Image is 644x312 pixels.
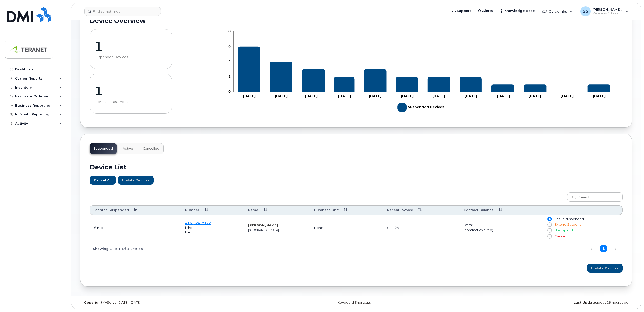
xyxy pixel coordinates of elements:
g: Suspended Devices [397,101,444,114]
th: Months Suspended: activate to sort column descending [90,205,180,215]
span: Unsuspend [555,228,573,232]
input: Leave suspended [547,217,551,221]
span: Active [123,147,133,151]
tspan: [DATE] [338,94,351,98]
tspan: 2 [228,74,231,79]
div: about 19 hours ago [448,301,632,305]
a: 4165247122 [185,221,211,225]
span: Leave suspended [555,217,584,221]
span: Quicklinks [549,9,567,13]
span: 416 [185,221,211,225]
span: 7122 [200,221,211,225]
tspan: [DATE] [561,94,573,98]
strong: [PERSON_NAME] [248,223,278,227]
span: Update Devices [122,178,150,183]
div: MyServe [DATE]–[DATE] [80,301,264,305]
input: Cancel [547,234,551,238]
h2: Device List [90,163,623,171]
tspan: 6 [228,44,231,48]
p: more than last month [94,100,167,104]
tspan: 4 [228,59,231,63]
span: SS [583,8,588,14]
th: Recent Invoice: activate to sort column ascending [383,205,459,215]
h2: Device Overview [90,17,623,24]
span: Wireless Admin [593,11,623,15]
tspan: 8 [228,29,231,33]
span: 524 [192,221,200,225]
tspan: [DATE] [465,94,477,98]
g: Suspended Devices [238,47,610,92]
a: Alerts [474,6,496,16]
input: Find something... [84,7,161,16]
th: Name: activate to sort column ascending [244,205,310,215]
tspan: 0 [228,90,231,94]
g: Legend [397,101,444,114]
tspan: [DATE] [593,94,606,98]
span: Extend Suspend [555,223,582,226]
span: Cancelled [143,147,159,151]
th: Business Unit: activate to sort column ascending [310,205,383,215]
span: [PERSON_NAME] [PERSON_NAME] [593,7,623,11]
th: Contract Balance: activate to sort column ascending [459,205,543,215]
td: $41.24 [383,215,459,241]
tspan: [DATE] [243,94,256,98]
span: Update Devices [591,266,619,271]
a: 1 [600,245,607,252]
input: Unsuspend [547,228,551,232]
tspan: [DATE] [369,94,381,98]
input: Extend Suspend [547,223,551,227]
button: Update Devices [587,264,623,273]
td: None [310,215,383,241]
button: Cancel All [90,175,116,185]
th: Number: activate to sort column ascending [180,205,244,215]
div: (contract expired) [464,228,538,232]
span: Knowledge Base [504,8,535,13]
a: Knowledge Base [496,6,538,16]
div: Shruthi Suresh [577,6,632,16]
strong: Copyright [84,301,102,304]
td: $0.00 [459,215,543,241]
span: Support [457,8,471,13]
span: iPhone [185,226,197,230]
a: Support [449,6,474,16]
tspan: [DATE] [305,94,318,98]
span: Cancel All [94,178,112,183]
input: Search [567,192,623,202]
small: [GEOGRAPHIC_DATA] [248,228,279,232]
a: Previous [588,245,595,253]
tspan: [DATE] [275,94,288,98]
button: Update Devices [118,175,154,185]
tspan: [DATE] [497,94,510,98]
a: Next [612,245,619,253]
span: Cancel [555,234,566,238]
div: Quicklinks [539,6,576,16]
p: 1 [94,39,167,54]
g: Chart [228,29,615,114]
p: 1 [94,84,167,99]
tspan: [DATE] [401,94,414,98]
tspan: [DATE] [528,94,541,98]
a: Keyboard Shortcuts [337,301,371,304]
div: Showing 1 to 1 of 1 entries [90,244,143,253]
td: April 15, 2025 10:46 [90,215,180,241]
tspan: [DATE] [432,94,445,98]
strong: Last Update [574,301,596,304]
span: Alerts [482,8,493,13]
span: Bell [185,230,191,234]
p: Suspended Devices [94,55,167,59]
